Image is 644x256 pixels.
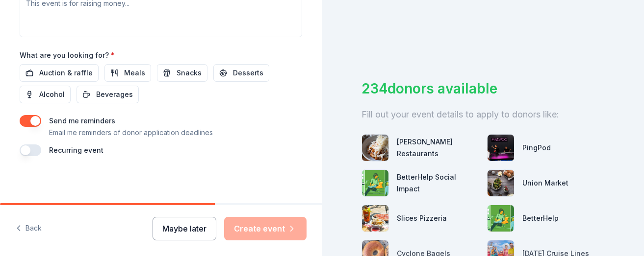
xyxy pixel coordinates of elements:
span: Meals [124,67,145,79]
img: photo for Slices Pizzeria [362,205,388,232]
button: Alcohol [20,86,71,103]
div: [PERSON_NAME] Restaurants [397,136,479,160]
img: photo for Union Market [488,170,514,196]
div: Union Market [522,177,568,189]
label: Recurring event [49,146,103,154]
p: Email me reminders of donor application deadlines [49,127,213,139]
button: Beverages [77,86,139,103]
div: BetterHelp [522,212,559,224]
span: Snacks [177,67,202,79]
img: photo for BetterHelp Social Impact [362,170,388,196]
img: photo for Ethan Stowell Restaurants [362,135,388,161]
button: Snacks [157,64,207,82]
label: What are you looking for? [20,50,115,60]
img: photo for PingPod [488,135,514,161]
div: BetterHelp Social Impact [397,171,479,195]
span: Beverages [96,89,133,100]
label: Send me reminders [49,116,115,125]
img: photo for BetterHelp [488,205,514,232]
span: Alcohol [39,89,65,100]
div: 234 donors available [361,78,605,99]
div: Fill out your event details to apply to donors like: [361,107,605,122]
button: Auction & raffle [20,64,99,82]
button: Maybe later [153,217,216,240]
span: Desserts [233,67,263,79]
button: Back [16,218,42,239]
div: Slices Pizzeria [397,212,447,224]
button: Desserts [213,64,269,82]
span: Auction & raffle [39,67,93,79]
div: PingPod [522,142,551,154]
button: Meals [104,64,151,82]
